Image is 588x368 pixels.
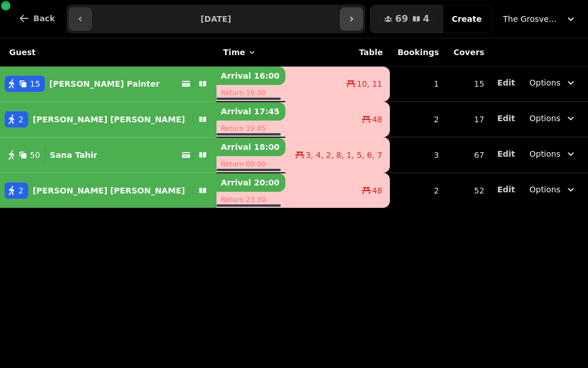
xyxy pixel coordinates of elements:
td: 52 [446,173,492,208]
p: [PERSON_NAME] Painter [49,78,160,90]
span: Edit [497,114,515,122]
span: 48 [372,185,382,196]
span: 48 [372,114,382,125]
th: Covers [446,38,492,67]
button: Edit [497,184,515,195]
p: Return 00:00 [216,156,285,172]
span: Back [33,14,55,22]
p: Arrival 16:00 [216,67,285,85]
button: Time [223,47,257,58]
button: Edit [497,113,515,124]
span: 50 [30,149,40,161]
p: Sana Tahir [50,149,98,161]
span: Options [529,184,560,195]
span: 2 [18,114,24,125]
button: Edit [497,77,515,88]
span: Edit [497,185,515,193]
span: 4 [423,14,430,24]
button: Edit [497,148,515,160]
button: 694 [370,5,443,33]
p: Arrival 18:00 [216,138,285,156]
p: Arrival 20:00 [216,173,285,192]
td: 3 [390,137,446,173]
span: Options [529,113,560,124]
span: Options [529,148,560,160]
span: 15 [30,78,40,90]
p: Return 19:00 [216,85,285,101]
p: Return 23:30 [216,192,285,208]
td: 67 [446,137,492,173]
p: [PERSON_NAME] [PERSON_NAME] [33,185,185,196]
span: 69 [395,14,408,24]
button: The Grosvenor [496,9,583,29]
button: Back [9,5,64,32]
span: Edit [497,79,515,87]
span: Create [452,15,482,23]
span: The Grosvenor [503,13,560,25]
button: Options [523,108,583,129]
span: 2 [18,185,24,196]
p: [PERSON_NAME] [PERSON_NAME] [33,114,185,125]
td: 15 [446,67,492,102]
span: Options [529,77,560,88]
span: Edit [497,150,515,158]
th: Table [285,38,390,67]
span: Time [223,47,245,58]
td: 17 [446,102,492,137]
td: 2 [390,102,446,137]
button: Create [443,5,491,33]
p: Return 19:45 [216,121,285,137]
button: Options [523,179,583,200]
p: Arrival 17:45 [216,102,285,121]
button: Options [523,144,583,164]
span: 3, 4, 2, 8, 1, 5, 6, 7 [305,149,382,161]
td: 2 [390,173,446,208]
button: Options [523,72,583,93]
td: 1 [390,67,446,102]
span: 10, 11 [357,78,382,90]
th: Bookings [390,38,446,67]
